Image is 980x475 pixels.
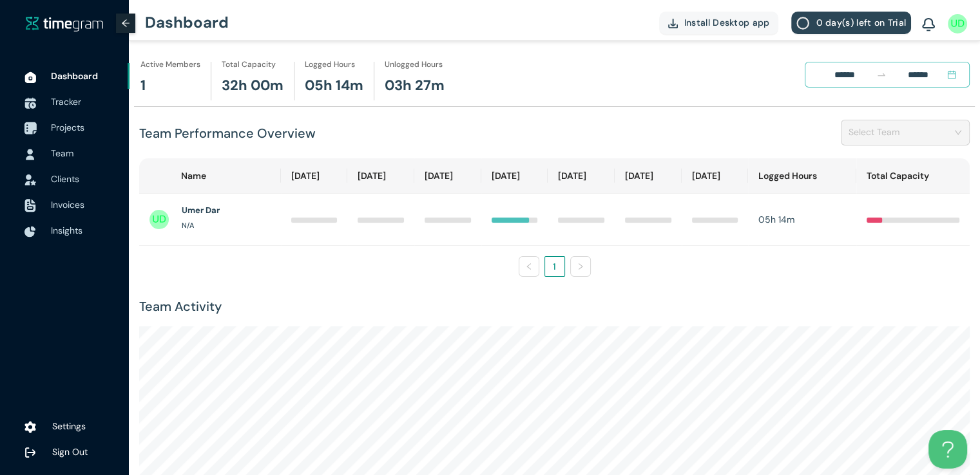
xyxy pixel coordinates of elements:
[24,174,36,185] img: InvoiceIcon
[222,59,276,71] h1: Total Capacity
[577,263,584,270] span: right
[182,204,220,217] h1: Umer Dar
[24,421,36,434] img: settings.78e04af822cf15d41b38c81147b09f22.svg
[24,122,37,135] img: ProjectIcon
[24,226,36,237] img: InsightsIcon
[52,446,88,458] span: Sign Out
[24,97,36,109] img: TimeTrackerIcon
[51,199,84,210] span: Invoices
[876,70,887,80] span: swap-right
[385,59,443,71] h1: Unlogged Hours
[149,210,169,229] img: UserIcon
[222,75,283,97] h1: 32h 00m
[615,158,682,194] th: [DATE]
[52,420,86,432] span: Settings
[51,122,84,133] span: Projects
[51,96,81,107] span: Tracker
[24,149,36,160] img: UserIcon
[281,158,348,194] th: [DATE]
[570,256,591,277] button: right
[791,12,911,34] button: 0 day(s) left on Trial
[139,124,316,144] h1: Team Performance Overview
[347,158,414,194] th: [DATE]
[876,70,887,80] span: to
[139,297,970,317] h1: Team Activity
[24,199,36,212] img: InvoiceIcon
[545,257,564,276] a: 1
[182,220,194,231] h1: N/A
[481,158,548,194] th: [DATE]
[758,212,846,227] div: 05h 14m
[682,158,749,194] th: [DATE]
[305,75,363,97] h1: 05h 14m
[51,173,79,185] span: Clients
[139,158,281,194] th: Name
[659,12,779,34] button: Install Desktop app
[519,256,539,277] button: left
[548,158,615,194] th: [DATE]
[684,15,770,30] span: Install Desktop app
[570,256,591,277] li: Next Page
[24,447,36,458] img: logOut.ca60ddd252d7bab9102ea2608abe0238.svg
[26,15,103,32] a: timegram
[51,70,98,82] span: Dashboard
[145,3,229,42] h1: Dashboard
[544,256,565,277] li: 1
[525,263,533,270] span: left
[51,147,73,159] span: Team
[856,158,970,194] th: Total Capacity
[51,225,82,236] span: Insights
[385,75,445,97] h1: 03h 27m
[24,71,36,83] img: DashboardIcon
[140,59,200,71] h1: Active Members
[748,158,856,194] th: Logged Hours
[121,19,130,28] span: arrow-left
[816,15,906,30] span: 0 day(s) left on Trial
[414,158,481,194] th: [DATE]
[519,256,539,277] li: Previous Page
[668,19,678,28] img: DownloadApp
[948,14,967,33] img: UserIcon
[140,75,146,97] h1: 1
[26,16,103,32] img: timegram
[305,59,355,71] h1: Logged Hours
[922,18,935,32] img: BellIcon
[928,430,967,469] iframe: Toggle Customer Support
